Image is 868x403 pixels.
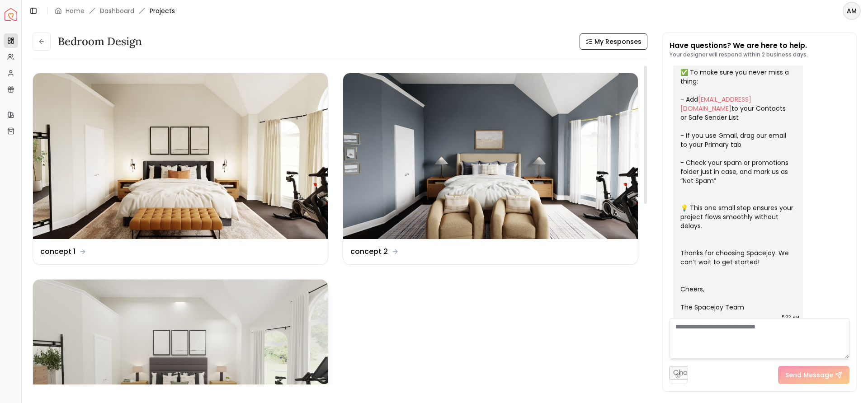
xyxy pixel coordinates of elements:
span: AM [844,3,860,19]
a: [EMAIL_ADDRESS][DOMAIN_NAME] [680,95,751,113]
p: Have questions? We are here to help. [670,40,808,51]
nav: breadcrumb [55,6,175,15]
img: concept 2 [343,73,638,239]
button: AM [843,2,861,20]
dd: concept 2 [350,246,388,257]
span: My Responses [594,37,642,46]
a: Home [66,6,85,15]
button: My Responses [580,33,647,50]
span: Projects [150,6,175,15]
p: Your designer will respond within 2 business days. [670,51,808,58]
h3: Bedroom design [58,34,142,49]
dd: concept 1 [40,246,75,257]
img: Spacejoy Logo [5,8,17,21]
img: concept 1 [33,73,328,239]
div: 5:22 PM [782,313,799,322]
a: concept 2concept 2 [343,73,638,265]
a: Spacejoy [5,8,17,21]
a: Dashboard [100,6,134,15]
a: concept 1concept 1 [33,73,328,265]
